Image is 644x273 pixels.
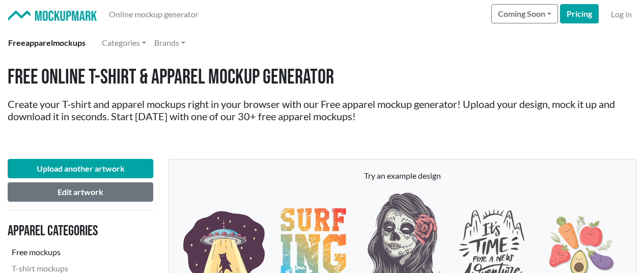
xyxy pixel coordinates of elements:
a: Brands [150,33,189,53]
a: Log in [607,4,636,24]
p: Try an example design [179,170,626,182]
h1: Free Online T-shirt & Apparel Mockup Generator [8,65,636,90]
a: Free mockups [8,244,145,260]
h2: Create your T-shirt and apparel mockups right in your browser with our Free apparel mockup genera... [8,98,636,122]
span: apparel [25,38,53,47]
a: Freeapparelmockups [4,33,90,53]
a: Categories [98,33,150,53]
h3: Apparel categories [8,223,145,240]
button: Upload another artwork [8,159,153,178]
a: Online mockup generator [105,4,203,24]
a: Pricing [560,4,599,23]
button: Coming Soon [491,4,558,23]
button: Edit artwork [8,182,153,202]
img: Mockup Mark [8,11,97,21]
